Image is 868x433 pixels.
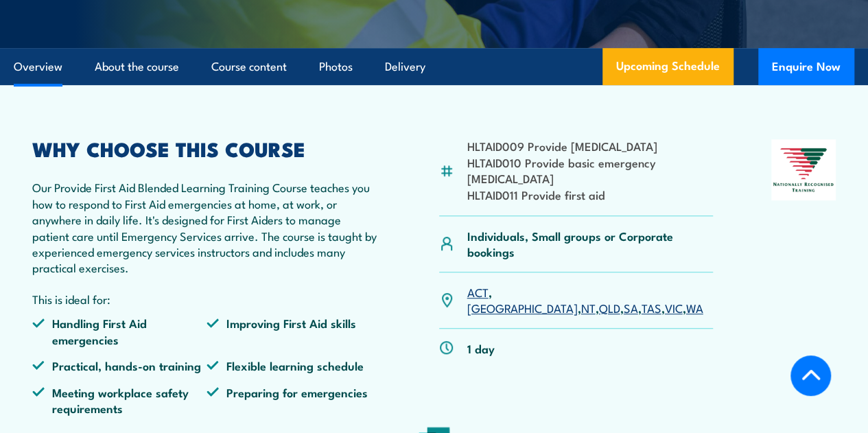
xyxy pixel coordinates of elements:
a: TAS [642,299,661,316]
a: Delivery [385,49,425,85]
p: This is ideal for: [32,291,381,307]
a: QLD [599,299,620,316]
button: Enquire Now [758,48,854,85]
h2: WHY CHOOSE THIS COURSE [32,139,381,157]
a: SA [624,299,638,316]
a: Overview [14,49,62,85]
a: ACT [467,283,489,300]
li: HLTAID011 Provide first aid [467,187,714,202]
a: About the course [95,49,179,85]
a: VIC [665,299,683,316]
li: Meeting workplace safety requirements [32,384,207,417]
li: HLTAID009 Provide [MEDICAL_DATA] [467,138,714,154]
p: Individuals, Small groups or Corporate bookings [467,228,714,260]
li: HLTAID010 Provide basic emergency [MEDICAL_DATA] [467,154,714,187]
img: Nationally Recognised Training logo. [771,139,836,200]
a: Photos [319,49,353,85]
p: , , , , , , , [467,284,714,316]
li: Practical, hands-on training [32,358,207,373]
li: Preparing for emergencies [207,384,381,417]
li: Improving First Aid skills [207,315,381,347]
a: Upcoming Schedule [602,48,734,85]
a: WA [686,299,703,316]
p: 1 day [467,340,495,356]
p: Our Provide First Aid Blended Learning Training Course teaches you how to respond to First Aid em... [32,179,381,275]
li: Flexible learning schedule [207,358,381,373]
a: [GEOGRAPHIC_DATA] [467,299,578,316]
a: NT [581,299,596,316]
li: Handling First Aid emergencies [32,315,207,347]
a: Course content [211,49,287,85]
